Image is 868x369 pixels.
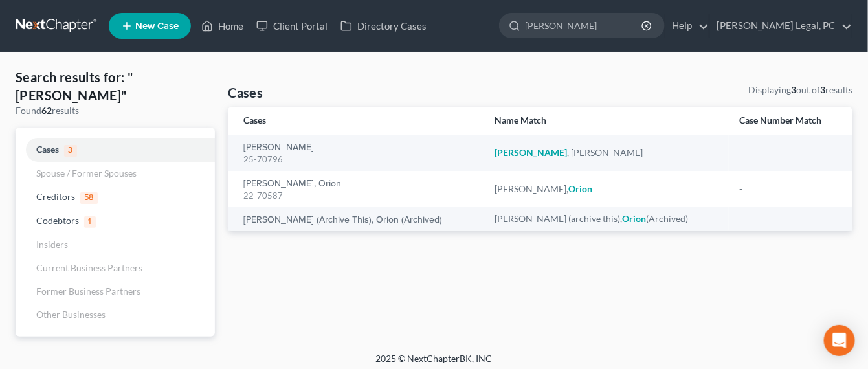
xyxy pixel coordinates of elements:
h4: Cases [228,84,263,102]
span: Current Business Partners [36,262,142,273]
a: Codebtors1 [16,209,215,233]
th: Case Number Match [729,107,852,135]
div: Displaying out of results [748,84,852,96]
div: [PERSON_NAME] (archive this), (Archived) [495,212,718,225]
em: Orion [622,213,646,224]
div: - [739,183,837,196]
a: Creditors58 [16,185,215,209]
a: Help [665,14,709,38]
div: - [739,212,837,225]
a: Current Business Partners [16,256,215,280]
span: Creditors [36,191,75,202]
strong: 3 [820,84,825,95]
div: Open Intercom Messenger [824,325,855,356]
a: Cases3 [16,138,215,162]
a: Directory Cases [334,14,433,38]
span: Spouse / Former Spouses [36,168,137,179]
div: - [739,146,837,159]
strong: 62 [41,105,52,116]
span: Codebtors [36,215,79,226]
a: Insiders [16,233,215,256]
span: Former Business Partners [36,285,140,296]
div: 25-70796 [243,153,474,166]
a: Former Business Partners [16,280,215,303]
span: 3 [64,145,77,157]
a: Other Businesses [16,303,215,326]
a: Spouse / Former Spouses [16,162,215,185]
input: Search by name... [525,14,643,38]
a: Client Portal [250,14,334,38]
a: Home [195,14,250,38]
div: , [PERSON_NAME] [495,146,718,159]
span: 1 [84,216,96,228]
h4: Search results for: "[PERSON_NAME]" [16,68,215,104]
span: Other Businesses [36,309,106,320]
th: Name Match [484,107,729,135]
div: 22-70587 [243,190,474,202]
th: Cases [228,107,484,135]
em: [PERSON_NAME] [495,147,567,158]
span: Insiders [36,239,68,250]
a: [PERSON_NAME] (archive this), Orion (Archived) [243,216,442,225]
a: [PERSON_NAME] [243,143,314,152]
div: Found results [16,104,215,117]
a: [PERSON_NAME], Orion [243,179,341,188]
em: Orion [568,183,592,194]
span: New Case [135,21,179,31]
span: Cases [36,144,59,155]
a: [PERSON_NAME] Legal, PC [710,14,852,38]
span: 58 [80,192,98,204]
strong: 3 [791,84,796,95]
div: [PERSON_NAME], [495,183,718,196]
